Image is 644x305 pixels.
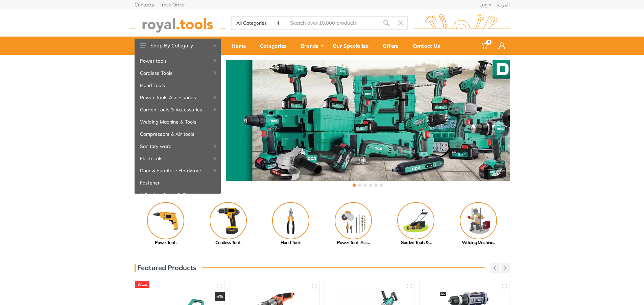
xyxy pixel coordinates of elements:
div: Offers [378,39,408,53]
a: Electricals [135,152,221,165]
div: Categories [255,39,296,53]
a: Power Tools Acc... [322,202,385,246]
a: Fastener [135,177,221,189]
a: Adhesive, Spray & Chemical [135,189,221,201]
a: Power Tools Accessories [135,91,221,104]
input: Site search [284,16,379,30]
a: Our Specialize [328,37,378,55]
div: Power tools [135,239,197,246]
a: Welding Machine... [447,202,510,246]
a: Cordless Tools [135,67,221,79]
a: Home [227,37,255,55]
span: 0 [486,40,492,45]
a: Compressors & Air tools [135,128,221,140]
a: Cordless Tools [197,202,260,246]
div: Hand Tools [260,239,322,246]
img: royal.tools Logo [413,14,510,32]
div: Power Tools Acc... [322,239,385,246]
div: Our Specialize [328,39,378,53]
div: Welding Machine... [447,239,510,246]
select: Category [232,17,285,29]
button: Shop By Category [135,39,221,53]
a: Contact Us [408,37,450,55]
img: Royal - Cordless Tools [210,202,247,239]
img: Royal - Hand Tools [272,202,309,239]
a: Contacts [135,2,154,7]
img: Royal - Garden Tools & Accessories [397,202,434,239]
img: Royal - Power Tools Accessories [335,202,372,239]
div: Cordless Tools [197,239,260,246]
div: SALE [135,281,150,288]
a: Door & Furniture Hardware [135,165,221,177]
a: Hand Tools [135,79,221,91]
a: Login [479,2,491,7]
div: Contact Us [408,39,450,53]
a: Hand Tools [260,202,322,246]
a: Offers [378,37,408,55]
a: Power tools [135,55,221,67]
div: Brands [296,39,328,53]
a: Sanitary ware [135,140,221,152]
img: royal.tools Logo [129,14,226,32]
img: Royal - Welding Machine & Tools [460,202,497,239]
a: Power tools [135,202,197,246]
div: 6% [215,292,225,301]
div: Home [227,39,255,53]
a: Track Order [160,2,185,7]
img: Royal - Power tools [147,202,184,239]
a: Categories [255,37,296,55]
a: العربية [497,2,510,7]
h3: Featured Products [135,264,196,272]
a: Garden Tools & ... [385,202,447,246]
a: Welding Machine & Tools [135,116,221,128]
a: Garden Tools & Accessories [135,104,221,116]
div: Garden Tools & ... [385,239,447,246]
a: 0 [476,37,494,55]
